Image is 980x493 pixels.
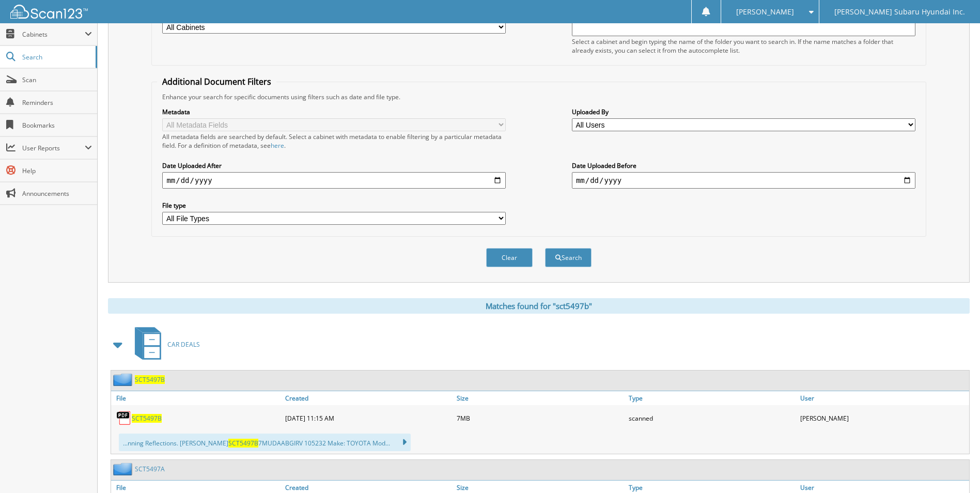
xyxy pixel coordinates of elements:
div: All metadata fields are searched by default. Select a cabinet with metadata to enable filtering b... [162,132,506,150]
label: Date Uploaded After [162,161,506,170]
a: SCT5497A [135,465,165,473]
span: [PERSON_NAME] [736,9,794,15]
span: Search [22,53,90,61]
span: [PERSON_NAME] Subaru Hyundai Inc. [834,9,965,15]
a: File [111,391,283,405]
span: Announcements [22,189,92,198]
img: folder2.png [113,463,135,475]
a: here [271,141,284,150]
div: [DATE] 11:15 AM [283,408,454,428]
span: Bookmarks [22,121,92,130]
a: Type [626,391,798,405]
div: [PERSON_NAME] [798,408,969,428]
a: CAR DEALS [129,324,200,365]
a: Size [454,391,626,405]
input: end [572,172,915,189]
div: scanned [626,408,798,428]
div: Enhance your search for specific documents using filters such as date and file type. [157,93,920,101]
img: PDF.png [116,410,132,426]
button: Search [545,248,592,267]
label: Date Uploaded Before [572,161,915,170]
label: Metadata [162,107,506,116]
label: Uploaded By [572,107,915,116]
div: 7MB [454,408,626,428]
div: Select a cabinet and begin typing the name of the folder you want to search in. If the name match... [572,37,915,55]
a: SCT5497B [132,414,162,423]
span: SCT5497B [228,439,258,448]
div: ...nning Reflections. [PERSON_NAME] 7MUDAABGIRV 105232 Make: TOYOTA Mod... [119,434,411,451]
span: Help [22,166,92,175]
span: CAR DEALS [167,340,200,349]
div: Matches found for "sct5497b" [108,298,970,314]
span: Cabinets [22,30,85,39]
a: Created [283,391,454,405]
legend: Additional Document Filters [157,76,276,87]
label: File type [162,201,506,210]
a: SCT5497B [135,375,165,384]
img: scan123-logo-white.svg [10,5,88,19]
img: folder2.png [113,373,135,386]
iframe: Chat Widget [928,443,980,493]
a: User [798,391,969,405]
span: User Reports [22,144,85,152]
span: Scan [22,75,92,84]
span: Reminders [22,98,92,107]
input: start [162,172,506,189]
button: Clear [486,248,533,267]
